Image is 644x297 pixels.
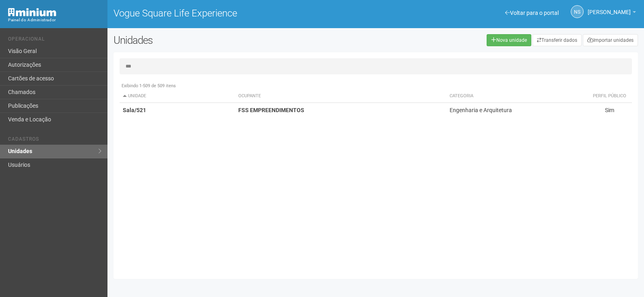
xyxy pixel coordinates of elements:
[8,36,101,45] li: Operacional
[238,107,304,113] strong: FSS EMPREENDIMENTOS
[583,34,638,46] a: Importar unidades
[8,136,101,145] li: Cadastros
[114,8,370,18] h1: Vogue Square Life Experience
[120,90,235,103] th: Unidade: activate to sort column descending
[588,1,631,15] span: Nicolle Silva
[487,34,531,46] a: Nova unidade
[235,90,446,103] th: Ocupante: activate to sort column ascending
[446,90,587,103] th: Categoria: activate to sort column ascending
[8,16,101,24] div: Painel do Administrador
[446,103,587,118] td: Engenharia e Arquitetura
[587,90,632,103] th: Perfil público: activate to sort column ascending
[8,8,56,16] img: Minium
[123,107,146,113] strong: Sala/521
[533,34,582,46] a: Transferir dados
[505,10,559,16] a: Voltar para o portal
[571,5,584,18] a: NS
[114,34,325,46] h2: Unidades
[588,10,636,16] a: [PERSON_NAME]
[120,82,632,90] div: Exibindo 1-509 de 509 itens
[605,107,614,113] span: Sim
